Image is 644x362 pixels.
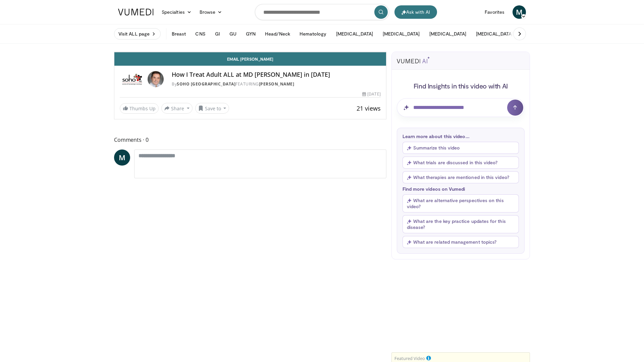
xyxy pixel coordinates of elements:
[394,355,425,361] small: Featured Video
[177,81,235,87] a: SOHO [GEOGRAPHIC_DATA]
[120,103,159,114] a: Thumbs Up
[114,135,386,144] span: Comments 0
[114,52,386,66] a: Email [PERSON_NAME]
[425,27,471,41] button: [MEDICAL_DATA]
[195,103,229,114] button: Save to
[397,57,430,63] img: vumedi-ai-logo.svg
[410,264,511,348] iframe: Advertisement
[255,4,389,20] input: Search topics, interventions
[114,28,161,40] a: Visit ALL page
[161,103,193,114] button: Share
[397,81,525,90] h4: Find Insights in this video with AI
[172,71,381,78] h4: How I Treat Adult ALL at MD [PERSON_NAME] in [DATE]
[402,186,519,192] p: Find more videos on Vumedi
[397,98,525,117] input: Question for AI
[362,91,380,97] div: [DATE]
[172,81,381,87] div: By FEATURING
[296,27,331,41] button: Hematology
[259,81,294,87] a: [PERSON_NAME]
[357,104,381,112] span: 21 views
[242,27,260,41] button: GYN
[402,142,519,154] button: Summarize this video
[402,157,519,169] button: What trials are discussed in this video?
[118,9,154,15] img: VuMedi Logo
[472,27,517,41] button: [MEDICAL_DATA]
[211,27,224,41] button: GI
[402,194,519,213] button: What are alternative perspectives on this video?
[394,5,437,19] button: Ask with AI
[402,171,519,183] button: What therapies are mentioned in this video?
[261,27,294,41] button: Head/Neck
[168,27,190,41] button: Breast
[225,27,240,41] button: GU
[379,27,424,41] button: [MEDICAL_DATA]
[191,27,209,41] button: CNS
[158,5,196,19] a: Specialties
[114,149,130,166] a: M
[513,5,526,19] a: M
[148,71,164,87] img: Avatar
[196,5,226,19] a: Browse
[481,5,508,19] a: Favorites
[402,215,519,233] button: What are the key practice updates for this disease?
[402,133,519,139] p: Learn more about this video...
[120,71,145,87] img: SOHO Italy
[402,236,519,248] button: What are related management topics?
[332,27,377,41] button: [MEDICAL_DATA]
